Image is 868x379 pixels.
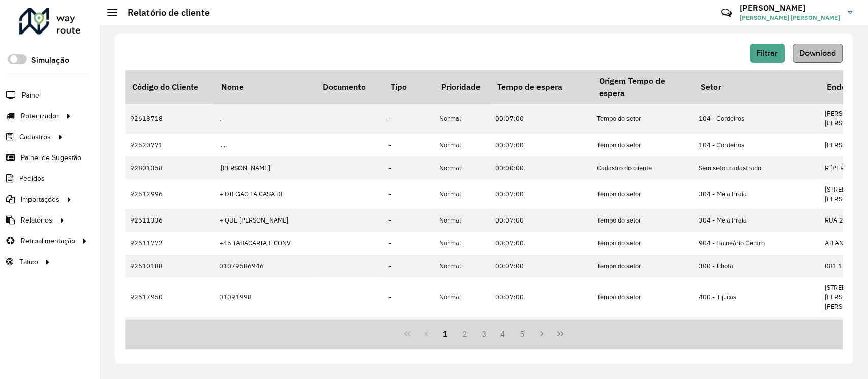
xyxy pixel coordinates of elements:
[19,257,38,267] span: Tático
[490,255,592,277] td: 00:07:00
[434,134,490,156] td: Normal
[383,156,434,179] td: -
[694,104,820,133] td: 104 - Cordeiros
[750,44,785,63] button: Filtrar
[125,134,214,156] td: 92620771
[513,324,532,343] button: 5
[125,179,214,209] td: 92612996
[455,324,474,343] button: 2
[493,324,513,343] button: 4
[490,70,592,104] th: Tempo de espera
[19,173,45,184] span: Pedidos
[125,209,214,232] td: 92611336
[21,111,59,121] span: Roteirizador
[694,70,820,104] th: Setor
[316,70,383,104] th: Documento
[490,156,592,179] td: 00:00:00
[214,255,316,277] td: 01079586946
[694,277,820,317] td: 400 - Tijucas
[490,179,592,209] td: 00:07:00
[551,324,570,343] button: Last Page
[125,277,214,317] td: 92617950
[793,44,843,63] button: Download
[383,104,434,133] td: -
[490,232,592,255] td: 00:07:00
[434,209,490,232] td: Normal
[383,209,434,232] td: -
[592,277,694,317] td: Tempo do setor
[592,209,694,232] td: Tempo do setor
[434,156,490,179] td: Normal
[383,70,434,104] th: Tipo
[383,317,434,340] td: 5 - Noturna
[214,179,316,209] td: + DIEGAO LA CASA DE
[490,134,592,156] td: 00:07:00
[22,90,41,101] span: Painel
[21,236,75,246] span: Retroalimentação
[490,209,592,232] td: 00:07:00
[21,152,81,163] span: Painel de Sugestão
[756,49,778,57] span: Filtrar
[125,317,214,340] td: 92610510
[490,277,592,317] td: 00:07:00
[592,317,694,340] td: Tempo do setor
[799,49,836,57] span: Download
[434,277,490,317] td: Normal
[214,134,316,156] td: .....
[694,134,820,156] td: 104 - Cordeiros
[383,179,434,209] td: -
[592,70,694,104] th: Origem Tempo de espera
[740,3,840,13] h3: [PERSON_NAME]
[740,13,840,22] span: [PERSON_NAME] [PERSON_NAME]
[383,134,434,156] td: -
[434,104,490,133] td: Normal
[592,134,694,156] td: Tempo do setor
[21,194,59,205] span: Importações
[694,156,820,179] td: Sem setor cadastrado
[383,277,434,317] td: -
[214,70,316,104] th: Nome
[214,317,316,340] td: 043 CONVENIENCIA E T
[592,104,694,133] td: Tempo do setor
[125,156,214,179] td: 92801358
[125,255,214,277] td: 92610188
[474,324,494,343] button: 3
[694,317,820,340] td: 106 - Itajaí Itaipava
[694,255,820,277] td: 300 - Ilhota
[383,232,434,255] td: -
[694,232,820,255] td: 904 - Balneário Centro
[434,255,490,277] td: Normal
[532,324,551,343] button: Next Page
[214,209,316,232] td: + QUE [PERSON_NAME]
[490,317,592,340] td: 00:07:00
[214,104,316,133] td: .
[214,156,316,179] td: .[PERSON_NAME]
[592,179,694,209] td: Tempo do setor
[125,70,214,104] th: Código do Cliente
[434,70,490,104] th: Prioridade
[117,7,210,18] h2: Relatório de cliente
[434,232,490,255] td: Normal
[434,179,490,209] td: Normal
[592,255,694,277] td: Tempo do setor
[715,2,737,24] a: Contato Rápido
[19,132,51,142] span: Cadastros
[31,54,69,67] label: Simulação
[592,156,694,179] td: Cadastro do cliente
[694,209,820,232] td: 304 - Meia Praia
[125,232,214,255] td: 92611772
[214,232,316,255] td: +45 TABACARIA E CONV
[694,179,820,209] td: 304 - Meia Praia
[125,104,214,133] td: 92618718
[21,215,52,226] span: Relatórios
[592,232,694,255] td: Tempo do setor
[436,324,455,343] button: 1
[434,317,490,340] td: Normal
[383,255,434,277] td: -
[490,104,592,133] td: 00:07:00
[214,277,316,317] td: 01091998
